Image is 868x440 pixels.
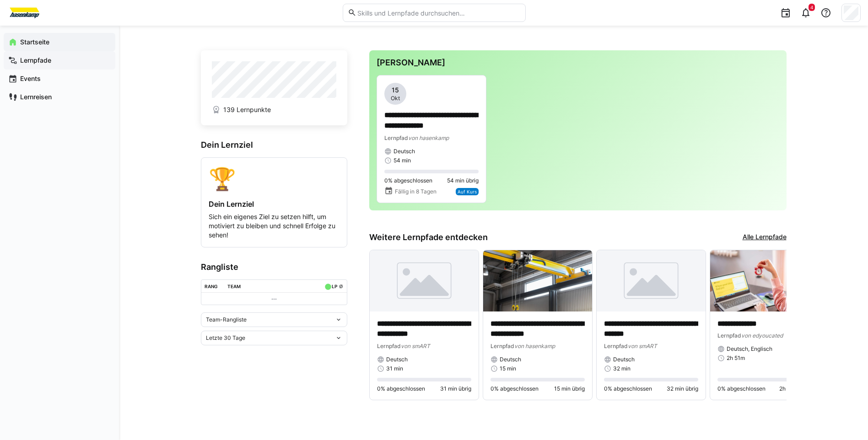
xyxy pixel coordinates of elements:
[201,262,347,272] h3: Rangliste
[597,250,706,311] img: image
[384,134,408,141] span: Lernpfad
[377,58,779,68] h3: [PERSON_NAME]
[386,356,408,363] span: Deutsch
[710,250,819,311] img: image
[779,385,812,392] span: 2h 51m übrig
[554,385,585,392] span: 15 min übrig
[514,343,555,349] span: von hasenkamp
[209,212,340,240] p: Sich ein eigenes Ziel zu setzen hilft, um motiviert zu bleiben und schnell Erfolge zu sehen!
[613,365,631,372] span: 32 min
[377,343,401,349] span: Lernpfad
[370,250,479,311] img: image
[386,365,403,372] span: 31 min
[206,316,247,323] span: Team-Rangliste
[356,9,520,17] input: Skills und Lernpfade durchsuchen…
[401,343,430,349] span: von smART
[384,177,432,184] span: 0% abgeschlossen
[667,385,698,392] span: 32 min übrig
[447,177,479,184] span: 54 min übrig
[205,284,218,289] div: Rang
[483,250,592,311] img: image
[227,284,241,289] div: Team
[491,343,514,349] span: Lernpfad
[394,157,411,164] span: 54 min
[377,385,425,392] span: 0% abgeschlossen
[500,365,516,372] span: 15 min
[209,165,340,192] div: 🏆
[604,385,652,392] span: 0% abgeschlossen
[717,332,741,339] span: Lernpfad
[209,199,340,209] h4: Dein Lernziel
[628,343,657,349] span: von smART
[223,105,271,114] span: 139 Lernpunkte
[491,385,539,392] span: 0% abgeschlossen
[458,189,477,194] span: Auf Kurs
[810,5,813,10] span: 4
[741,332,783,339] span: von edyoucated
[727,345,772,353] span: Deutsch, Englisch
[332,284,337,289] div: LP
[395,188,437,195] span: Fällig in 8 Tagen
[201,140,347,150] h3: Dein Lernziel
[408,134,449,141] span: von hasenkamp
[369,232,488,242] h3: Weitere Lernpfade entdecken
[717,385,766,392] span: 0% abgeschlossen
[440,385,471,392] span: 31 min übrig
[500,356,521,363] span: Deutsch
[604,343,628,349] span: Lernpfad
[206,334,245,342] span: Letzte 30 Tage
[613,356,635,363] span: Deutsch
[339,282,343,290] a: ø
[391,95,400,102] span: Okt
[727,354,745,362] span: 2h 51m
[392,86,399,95] span: 15
[743,232,787,242] a: Alle Lernpfade
[394,148,415,155] span: Deutsch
